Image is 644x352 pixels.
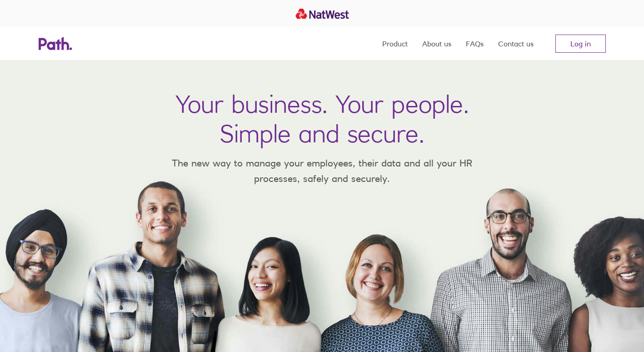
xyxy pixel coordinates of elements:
[498,27,534,60] a: Contact us
[175,89,469,148] h1: Your business. Your people. Simple and secure.
[382,27,408,60] a: Product
[422,27,451,60] a: About us
[555,35,606,53] a: Log in
[466,27,484,60] a: FAQs
[159,156,486,186] p: The new way to manage your employees, their data and all your HR processes, safely and securely.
